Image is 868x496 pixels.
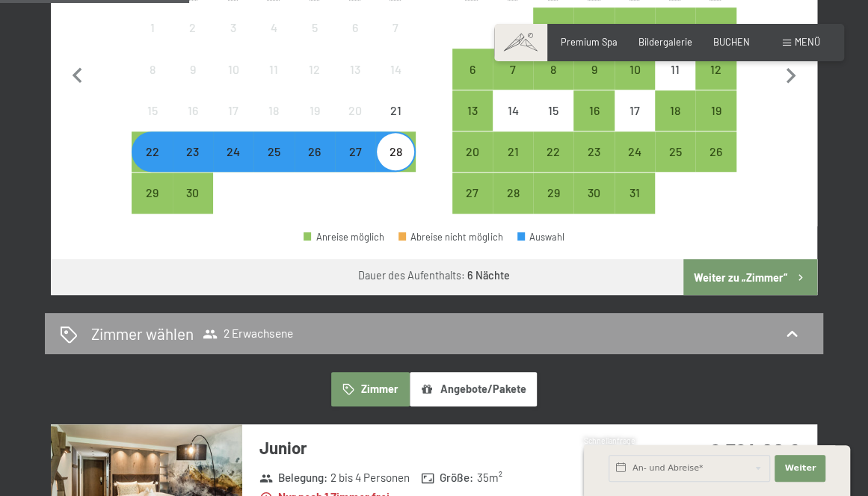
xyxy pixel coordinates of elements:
div: Mon Oct 06 2025 [452,49,493,89]
div: 26 [697,146,734,183]
div: 16 [575,105,612,142]
div: Mon Oct 13 2025 [452,90,493,131]
div: Anreise nicht möglich [132,7,172,48]
div: Tue Sep 09 2025 [173,49,213,89]
div: Anreise möglich [695,131,736,172]
div: Auswahl [517,232,565,242]
div: 17 [616,105,653,142]
button: Zimmer [331,372,409,406]
div: Mon Sep 01 2025 [132,7,172,48]
div: Anreise möglich [335,131,375,172]
div: Anreise möglich [452,49,493,89]
div: Anreise möglich [533,173,573,213]
a: Premium Spa [561,36,618,48]
div: Sun Sep 07 2025 [375,7,416,48]
div: Anreise möglich [304,232,384,242]
div: Anreise nicht möglich [295,90,335,131]
div: 23 [174,146,212,183]
div: 19 [697,105,734,142]
div: 13 [454,105,491,142]
div: Anreise nicht möglich [375,49,416,89]
div: Anreise nicht möglich [132,49,172,89]
div: Fri Oct 24 2025 [615,131,655,172]
div: 7 [494,63,532,101]
div: Fri Oct 17 2025 [615,90,655,131]
div: Anreise nicht möglich [335,90,375,131]
div: Wed Oct 22 2025 [533,131,573,172]
div: Thu Sep 18 2025 [253,90,294,131]
div: Anreise möglich [615,173,655,213]
div: Anreise möglich [493,131,533,172]
div: Wed Oct 29 2025 [533,173,573,213]
div: Mon Sep 08 2025 [132,49,172,89]
div: Anreise möglich [493,173,533,213]
span: Bildergalerie [638,36,692,48]
div: Wed Sep 10 2025 [213,49,253,89]
div: Fri Sep 05 2025 [295,7,335,48]
h2: Zimmer wählen [91,323,194,344]
div: Tue Sep 02 2025 [173,7,213,48]
div: Abreise nicht möglich [398,232,503,242]
div: Sun Sep 28 2025 [375,131,416,172]
button: Weiter zu „Zimmer“ [683,259,817,295]
div: Anreise nicht möglich [173,90,213,131]
div: Sat Sep 06 2025 [335,7,375,48]
div: 7 [377,22,414,59]
div: Thu Oct 30 2025 [573,173,614,213]
div: 4 [255,22,292,59]
div: Anreise möglich [615,49,655,89]
div: Sat Sep 13 2025 [335,49,375,89]
div: 10 [616,63,653,101]
div: 19 [296,105,333,142]
div: Sun Oct 19 2025 [695,90,736,131]
div: Thu Sep 04 2025 [253,7,294,48]
div: Dauer des Aufenthalts: [358,268,510,283]
div: Fri Sep 26 2025 [295,131,335,172]
div: Anreise möglich [452,90,493,131]
div: 2 [174,22,212,59]
div: 6 [336,22,374,59]
div: 22 [535,146,572,183]
div: Anreise möglich [132,131,172,172]
div: Mon Sep 29 2025 [132,173,172,213]
div: 29 [535,187,572,224]
button: Weiter [775,455,825,482]
div: Fri Sep 12 2025 [295,49,335,89]
div: 1 [133,22,170,59]
div: Anreise nicht möglich [173,7,213,48]
span: 2 bis 4 Personen [330,470,410,486]
div: 1 [535,22,572,59]
div: Fri Oct 03 2025 [615,7,655,48]
div: Wed Oct 01 2025 [533,7,573,48]
div: 30 [575,187,612,224]
div: 27 [336,146,374,183]
div: Anreise nicht möglich [253,90,294,131]
span: Menü [795,36,820,48]
div: Anreise möglich [615,131,655,172]
div: Thu Sep 11 2025 [253,49,294,89]
div: Wed Sep 17 2025 [213,90,253,131]
div: 29 [133,187,170,224]
div: Sun Oct 12 2025 [695,49,736,89]
div: 18 [656,105,694,142]
div: 31 [616,187,653,224]
div: Anreise möglich [533,7,573,48]
div: Anreise möglich [173,131,213,172]
div: 13 [336,63,374,101]
div: Anreise nicht möglich [655,49,695,89]
div: 8 [133,63,170,101]
div: Mon Sep 15 2025 [132,90,172,131]
div: Anreise möglich [213,131,253,172]
div: Sun Oct 26 2025 [695,131,736,172]
span: 2 Erwachsene [203,326,293,341]
div: Anreise nicht möglich [253,49,294,89]
div: 20 [454,146,491,183]
div: Anreise möglich [493,49,533,89]
span: BUCHEN [713,36,750,48]
div: Thu Sep 25 2025 [253,131,294,172]
div: Anreise nicht möglich [213,7,253,48]
div: Sun Sep 21 2025 [375,90,416,131]
div: Mon Oct 27 2025 [452,173,493,213]
div: Anreise nicht möglich [213,49,253,89]
div: Anreise möglich [295,131,335,172]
